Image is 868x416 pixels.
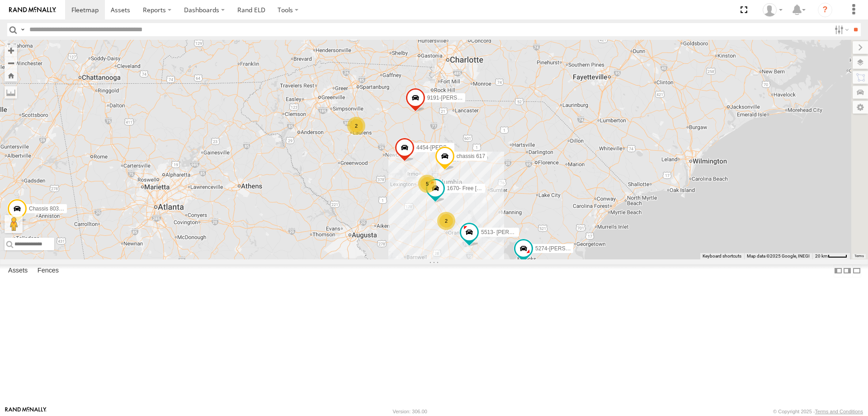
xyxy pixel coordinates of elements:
span: 20 km [815,253,828,258]
span: 5274-[PERSON_NAME] Space [535,245,611,252]
button: Zoom in [5,44,17,57]
label: Dock Summary Table to the Right [843,264,852,277]
button: Map Scale: 20 km per 39 pixels [812,253,850,259]
span: 5513- [PERSON_NAME] [481,229,541,235]
label: Fences [33,264,63,277]
a: Visit our Website [5,407,47,416]
div: © Copyright 2025 - [773,409,863,414]
div: 2 [347,117,365,135]
label: Dock Summary Table to the Left [834,264,843,277]
label: Hide Summary Table [852,264,861,277]
a: Terms (opens in new tab) [854,254,864,258]
span: 4454-[PERSON_NAME] [416,144,475,151]
span: 9191-[PERSON_NAME]([GEOGRAPHIC_DATA]) [427,95,546,101]
div: Version: 306.00 [393,409,427,414]
span: 1670- Free [PERSON_NAME] [447,185,520,191]
button: Drag Pegman onto the map to open Street View [5,215,23,233]
label: Map Settings [853,101,868,114]
div: Courtney Grier [759,3,786,17]
span: Chassis 803-[PERSON_NAME] [29,206,105,212]
span: chassis 617 [457,153,485,159]
i: ? [818,3,832,17]
a: Terms and Conditions [815,409,863,414]
button: Zoom Home [5,69,17,81]
div: 2 [437,212,455,230]
label: Search Filter Options [831,23,850,36]
button: Zoom out [5,57,17,69]
label: Assets [4,264,32,277]
label: Measure [5,86,17,99]
img: rand-logo.svg [9,7,56,13]
span: Map data ©2025 Google, INEGI [747,253,810,258]
button: Keyboard shortcuts [703,253,741,259]
div: 5 [418,175,436,193]
label: Search Query [19,23,26,36]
